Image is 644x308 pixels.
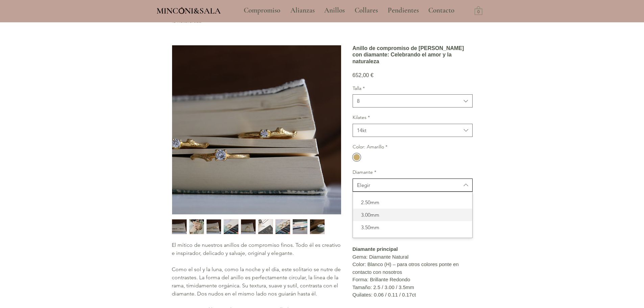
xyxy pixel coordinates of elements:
[353,72,374,78] span: 652,00 €
[206,219,221,234] button: Miniatura: Anillo de compromiso de rama con diamante: Celebrando el amor y la naturaleza
[353,196,472,209] div: 2.50mm
[357,199,468,206] span: 2.50mm
[285,2,319,19] a: Alianzas
[239,2,285,19] a: Compromiso
[357,127,366,134] div: 14kt
[293,219,307,234] img: Miniatura: Anillo de compromiso de rama con diamante: Celebrando el amor y la naturaleza
[353,246,398,252] strong: Diamante principal
[353,124,473,137] button: Kilates
[206,219,221,234] div: 3 / 9
[353,261,473,276] p: Color: Blanco (H) – para otros colores ponte en contacto con nosotros
[423,2,460,19] a: Contacto
[357,224,468,231] span: 3.50mm
[351,2,381,19] p: Collares
[241,219,256,234] div: 5 / 9
[172,265,341,298] p: Como el sol y la luna, como la noche y el día, este solitario se nutre de contrastes. La forma de...
[321,2,348,19] p: Anillos
[353,253,473,261] p: Gema: Diamante Natural
[157,4,221,16] a: MINCONI&SALA
[384,2,422,19] p: Pendientes
[353,284,473,291] p: Tamaño: 2.5 / 3.00 / 3.5mm
[276,219,290,234] img: Miniatura: Anillo de compromiso de rama con diamante: Celebrando el amor y la naturaleza
[353,221,472,234] div: 3.50mm
[275,219,290,234] div: 7 / 9
[353,144,387,150] legend: Color: Amarillo
[172,219,187,234] img: Miniatura: Anillo de compromiso de rama con diamante: Celebrando el amor y la naturaleza
[353,169,473,176] label: Diamante
[310,219,325,234] button: Miniatura: Anillo de compromiso de rama con diamante: Celebrando el amor y la naturaleza
[223,219,239,234] button: Miniatura: Anillo de compromiso de rama con diamante: Celebrando el amor y la naturaleza
[241,219,256,234] img: Miniatura: Anillo de compromiso de rama con diamante: Celebrando el amor y la naturaleza
[353,85,473,92] label: Talla
[207,219,221,234] img: Miniatura: Anillo de compromiso de rama con diamante: Celebrando el amor y la naturaleza
[357,211,468,218] span: 3.00mm
[172,45,341,214] img: Anillo de compromiso de rama con diamante: Celebrando el amor y la naturaleza
[353,276,473,284] p: Forma: Brillante Redondo
[350,2,383,19] a: Collares
[477,10,480,15] text: 0
[258,219,273,234] button: Miniatura: Anillo de compromiso de rama con diamante: Celebrando el amor y la naturaleza
[319,2,350,19] a: Anillos
[353,45,473,65] h1: Anillo de compromiso de [PERSON_NAME] con diamante: Celebrando el amor y la naturaleza
[310,219,325,234] div: 9 / 9
[475,6,482,15] a: Carrito con 0 ítems
[353,209,472,221] div: 3.00mm
[189,219,204,234] div: 2 / 9
[275,219,290,234] button: Miniatura: Anillo de compromiso de rama con diamante: Celebrando el amor y la naturaleza
[383,2,423,19] a: Pendientes
[353,94,473,108] button: Talla
[353,114,473,121] label: Kilates
[172,219,187,234] button: Miniatura: Anillo de compromiso de rama con diamante: Celebrando el amor y la naturaleza
[353,291,473,299] p: Quilates: 0.06 / 0.11 / 0.17ct
[292,219,308,234] div: 8 / 9
[310,219,325,234] img: Miniatura: Anillo de compromiso de rama con diamante: Celebrando el amor y la naturaleza
[172,219,187,234] div: 1 / 9
[224,219,238,234] img: Miniatura: Anillo de compromiso de rama con diamante: Celebrando el amor y la naturaleza
[425,2,458,19] p: Contacto
[357,97,360,104] div: 8
[258,219,273,234] div: 6 / 9
[287,2,318,19] p: Alianzas
[292,219,308,234] button: Miniatura: Anillo de compromiso de rama con diamante: Celebrando el amor y la naturaleza
[223,219,239,234] div: 4 / 9
[172,241,341,257] p: El mítico de nuestros anillos de compromiso finos. Todo él es creativo e inspirador, delicado y s...
[189,219,204,234] button: Miniatura: Anillo de compromiso de rama con diamante: Celebrando el amor y la naturaleza
[225,2,473,19] nav: Sitio
[240,2,284,19] p: Compromiso
[189,219,204,234] img: Miniatura: Anillo de compromiso de rama con diamante: Celebrando el amor y la naturaleza
[157,6,221,16] span: MINCONI&SALA
[258,219,273,234] img: Miniatura: Anillo de compromiso de rama con diamante: Celebrando el amor y la naturaleza
[357,182,370,189] div: Elegir
[172,10,415,24] a: Anillo de compromiso de [PERSON_NAME] con diamante: Celebrando el amor y la naturaleza
[241,219,256,234] button: Miniatura: Anillo de compromiso de rama con diamante: Celebrando el amor y la naturaleza
[172,45,341,215] button: Anillo de compromiso de rama con diamante: Celebrando el amor y la naturalezaAgrandar
[353,179,473,192] button: Diamante
[179,7,185,14] img: Minconi Sala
